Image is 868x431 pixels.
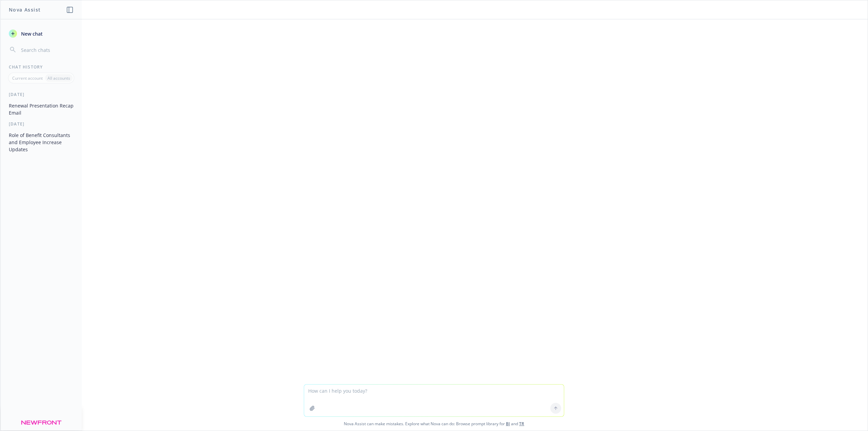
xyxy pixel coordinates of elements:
a: TR [519,421,524,427]
span: New chat [20,30,43,37]
div: [DATE] [1,92,82,97]
a: BI [506,421,510,427]
div: [DATE] [1,121,82,127]
h1: Nova Assist [9,6,41,13]
button: Role of Benefit Consultants and Employee Increase Updates [6,130,76,155]
button: Renewal Presentation Recap Email [6,100,76,118]
div: Chat History [1,64,82,70]
input: Search chats [20,45,74,55]
button: New chat [6,27,76,40]
p: All accounts [47,75,70,81]
span: Nova Assist can make mistakes. Explore what Nova can do: Browse prompt library for and [3,417,865,431]
p: Current account [12,75,43,81]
